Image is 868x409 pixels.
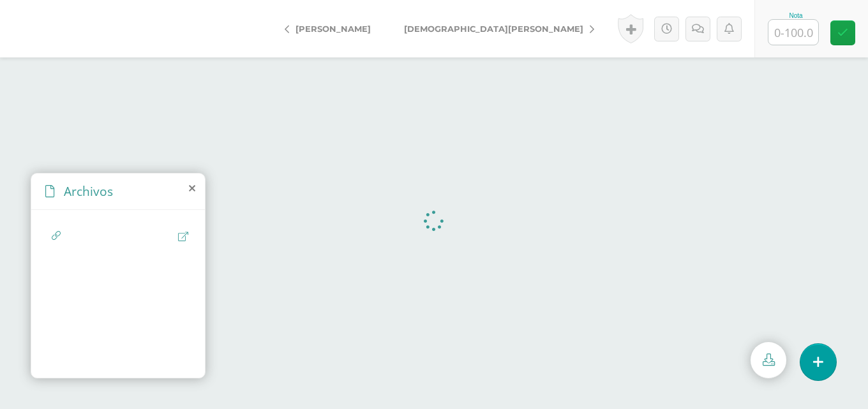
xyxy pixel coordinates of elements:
a: [DEMOGRAPHIC_DATA][PERSON_NAME] [387,13,604,44]
div: Nota [768,12,824,19]
a: [PERSON_NAME] [274,13,387,44]
i: close [189,183,195,193]
input: 0-100.0 [768,20,818,45]
span: [PERSON_NAME] [296,24,371,34]
span: Archivos [64,182,113,200]
span: [DEMOGRAPHIC_DATA][PERSON_NAME] [404,24,583,34]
